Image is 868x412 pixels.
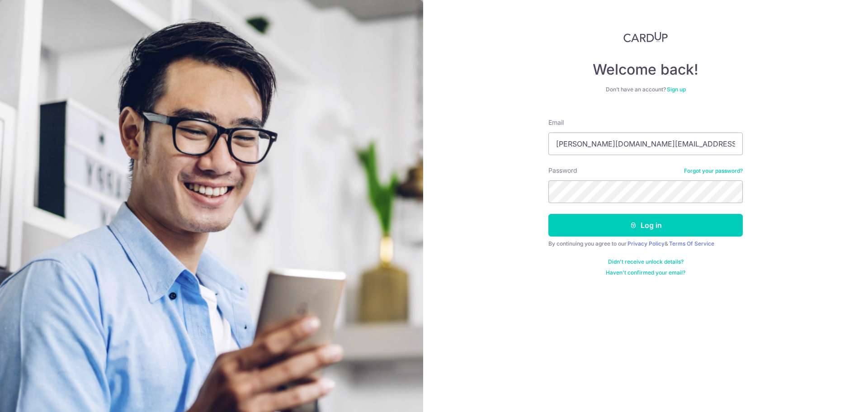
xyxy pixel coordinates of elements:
[684,167,743,175] a: Forgot your password?
[608,258,684,265] a: Didn't receive unlock details?
[627,240,665,247] a: Privacy Policy
[548,166,577,175] label: Password
[548,214,743,237] button: Log in
[548,133,743,155] input: Enter your Email
[548,86,743,93] div: Don’t have an account?
[548,118,564,127] label: Email
[667,86,686,93] a: Sign up
[606,269,685,276] a: Haven't confirmed your email?
[669,240,714,247] a: Terms Of Service
[623,32,668,43] img: CardUp Logo
[548,240,743,247] div: By continuing you agree to our &
[548,61,743,79] h4: Welcome back!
